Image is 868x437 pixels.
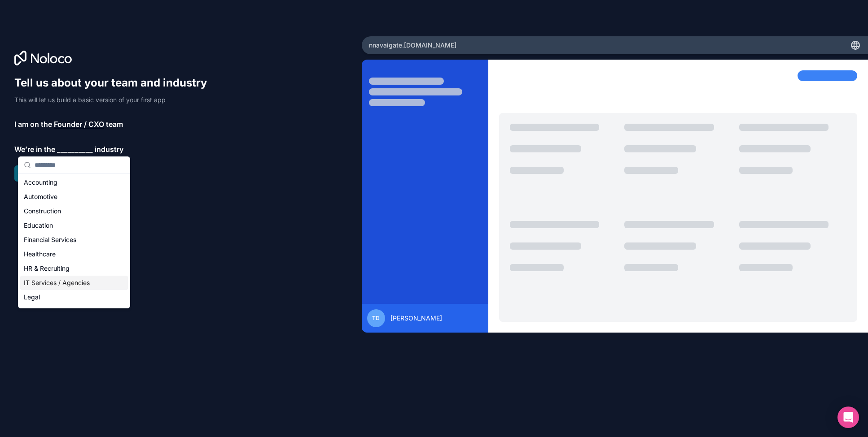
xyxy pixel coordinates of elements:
div: Accounting [20,175,128,190]
span: TD [372,315,380,322]
span: nnavaigate .[DOMAIN_NAME] [369,41,456,50]
div: IT Services / Agencies [20,276,128,290]
div: Financial Services [20,233,128,247]
div: Suggestions [18,173,130,308]
span: We’re in the [14,144,55,155]
div: Manufacturing [20,304,128,319]
div: Education [20,218,128,233]
span: Founder / CXO [54,119,104,130]
span: I am on the [14,119,52,130]
div: HR & Recruiting [20,261,128,276]
div: Open Intercom Messenger [837,407,859,428]
div: Construction [20,204,128,218]
div: Healthcare [20,247,128,261]
span: [PERSON_NAME] [390,314,442,323]
span: __________ [57,144,93,155]
span: team [106,119,123,130]
div: Legal [20,290,128,304]
span: industry [95,144,123,155]
p: This will let us build a basic version of your first app [14,95,215,104]
div: Automotive [20,190,128,204]
h1: Tell us about your team and industry [14,76,215,90]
